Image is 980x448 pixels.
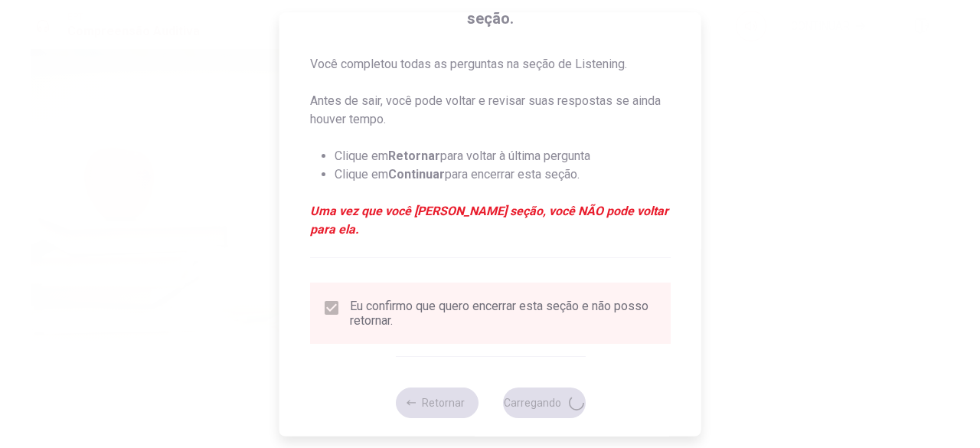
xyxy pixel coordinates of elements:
em: Uma vez que você [PERSON_NAME] seção, você NÃO pode voltar para ela. [310,202,671,239]
p: Você completou todas as perguntas na seção de Listening. [310,55,671,74]
p: Antes de sair, você pode voltar e revisar suas respostas se ainda houver tempo. [310,92,671,129]
button: Retornar [395,388,478,418]
li: Clique em para encerrar esta seção. [335,165,671,184]
strong: Continuar [388,167,445,181]
div: Eu confirmo que quero encerrar esta seção e não posso retornar. [350,299,658,328]
li: Clique em para voltar à última pergunta [335,147,671,165]
strong: Retornar [388,149,440,163]
button: Carregando [502,388,585,418]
